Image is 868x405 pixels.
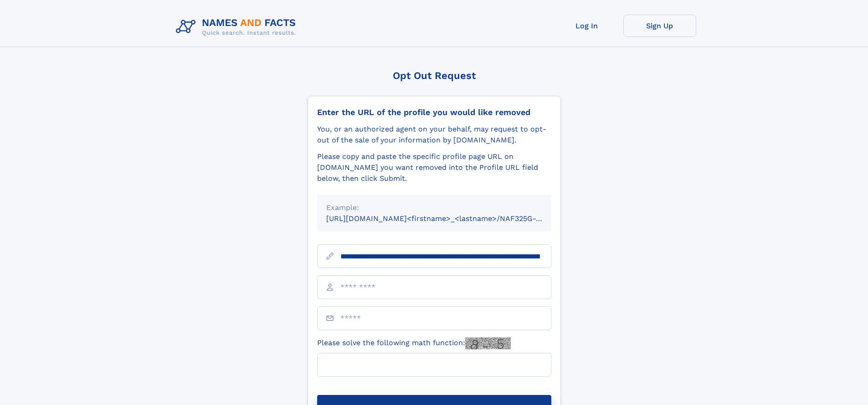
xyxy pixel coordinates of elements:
[623,15,696,37] a: Sign Up
[317,337,511,349] label: Please solve the following math function:
[172,15,303,39] img: Logo Names and Facts
[317,124,551,146] div: You, or an authorized agent on your behalf, may request to opt-out of the sale of your informatio...
[326,214,569,223] small: [URL][DOMAIN_NAME]<firstname>_<lastname>/NAF325G-xxxxxxxx
[317,151,551,184] div: Please copy and paste the specific profile page URL on [DOMAIN_NAME] you want removed into the Pr...
[550,15,623,37] a: Log In
[326,202,542,213] div: Example:
[317,107,551,117] div: Enter the URL of the profile you would like removed
[308,70,561,81] div: Opt Out Request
